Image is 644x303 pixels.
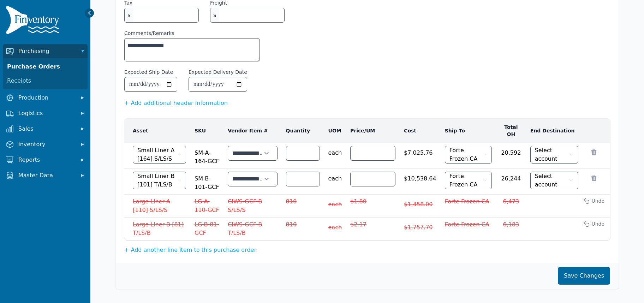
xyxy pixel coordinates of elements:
label: Comments/Remarks [124,30,260,37]
button: Undo [583,197,604,204]
button: Remove [590,149,597,156]
td: 26,244 [496,169,526,195]
th: Total OH [496,119,526,143]
span: Select account [535,172,567,189]
span: Forte Frozen CA [445,221,489,228]
button: + Add another line item to this purchase order [124,246,256,254]
a: Purchase Orders [4,60,86,74]
th: UOM [324,119,346,143]
button: Select account [530,146,579,164]
span: Undo [591,197,604,204]
span: Undo [591,220,604,227]
button: Master Data [3,168,88,183]
button: Forte Frozen CA [445,146,492,164]
th: Cost [400,119,441,143]
span: Inventory [18,140,75,149]
span: $10,538.64 [404,172,436,183]
td: 6,183 [496,218,526,240]
span: each [328,146,342,157]
th: SKU [190,119,223,143]
span: $7,025.76 [404,146,436,157]
span: each [328,220,342,232]
span: CIWS-GCF-B S/LS/S [228,198,262,213]
button: Production [3,91,88,105]
td: 20,592 [496,143,526,169]
button: Logistics [3,106,88,120]
span: Purchasing [18,47,75,55]
span: CIWS-GCF-B T/LS/B [228,221,262,236]
span: $1.80 [350,198,366,205]
button: Sales [3,122,88,136]
button: Purchasing [3,44,88,58]
span: Small Liner B [101] T/LS/B [137,172,176,189]
span: Forte Frozen CA [449,146,481,163]
button: Reports [3,153,88,167]
label: Expected Delivery Date [189,69,247,76]
span: Master Data [18,171,75,180]
span: $ [125,8,133,22]
td: SM-A-164-GCF [190,143,223,169]
span: each [328,197,342,209]
th: Ship To [441,119,496,143]
button: Inventory [3,137,88,151]
span: Forte Frozen CA [449,172,481,189]
span: $2.17 [350,221,366,228]
button: Undo [583,220,604,227]
span: $1,458.00 [404,197,436,209]
span: Large Liner A [110] S/LS/S [133,198,170,213]
label: Expected Ship Date [124,69,173,76]
button: Small Liner B [101] T/LS/B [133,172,186,189]
th: Asset [124,119,190,143]
a: Receipts [4,74,86,88]
th: End Destination [526,119,583,143]
span: Production [18,94,75,102]
td: LG-B-81-GCF [190,218,223,240]
span: each [328,172,342,183]
button: + Add additional header information [124,99,228,107]
button: Save Changes [558,267,610,285]
td: 6,473 [496,195,526,218]
th: Price/UM [346,119,400,143]
button: Remove [590,174,597,182]
span: Small Liner A [164] S/LS/S [137,146,176,163]
td: LG-A-110-GCF [190,195,223,218]
td: SM-B-101-GCF [190,169,223,195]
th: Quantity [282,119,324,143]
span: $1,757.70 [404,220,436,232]
button: Forte Frozen CA [445,172,492,189]
button: Small Liner A [164] S/LS/S [133,146,186,164]
span: Logistics [18,109,75,118]
span: Large Liner B [81] T/LS/B [133,221,184,236]
span: Reports [18,156,75,164]
span: Select account [535,146,567,163]
span: 810 [286,221,297,228]
button: Select account [530,172,579,189]
span: Forte Frozen CA [445,198,489,205]
span: $ [210,8,219,22]
span: 810 [286,198,297,205]
span: Sales [18,125,75,133]
img: Finventory [6,6,62,37]
th: Vendor Item # [223,119,281,143]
